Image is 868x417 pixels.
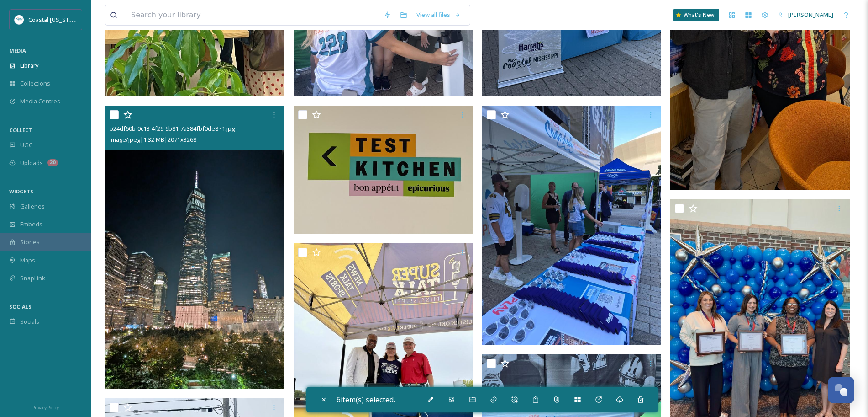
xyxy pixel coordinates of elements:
span: COLLECT [9,127,32,134]
img: PXL_20250929_133546240.jpg [294,106,473,234]
span: [PERSON_NAME] [788,11,833,19]
a: [PERSON_NAME] [773,6,838,24]
img: Media.jpg [482,106,662,345]
span: Galleries [20,202,45,211]
span: Privacy Policy [32,405,59,411]
span: MEDIA [9,47,26,54]
img: b24df60b-0c13-4f29-9b81-7a384fbf0de8~1.jpg [105,106,284,389]
span: Stories [20,238,40,246]
span: Media Centres [20,97,60,106]
span: image/jpeg | 1.32 MB | 2071 x 3268 [110,135,196,144]
span: WIDGETS [9,188,33,195]
input: Search your library [126,5,379,25]
span: Socials [20,317,39,326]
button: Open Chat [828,377,854,403]
div: 20 [47,159,58,166]
a: What's New [673,9,719,21]
img: download%20%281%29.jpeg [15,15,24,24]
span: Collections [20,79,50,88]
a: View all files [412,6,465,24]
span: Uploads [20,159,43,167]
span: SnapLink [20,274,45,283]
span: SOCIALS [9,303,32,310]
span: Library [20,61,38,70]
span: Embeds [20,220,42,229]
span: Coastal [US_STATE] [28,15,81,24]
a: Privacy Policy [32,401,59,412]
span: 6 item(s) selected. [337,395,395,405]
span: b24df60b-0c13-4f29-9b81-7a384fbf0de8~1.jpg [110,124,235,133]
span: UGC [20,141,32,150]
span: Maps [20,256,35,265]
